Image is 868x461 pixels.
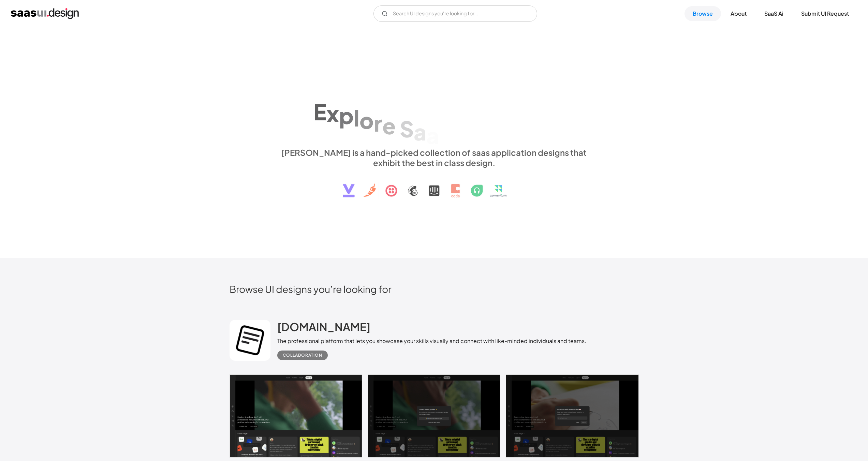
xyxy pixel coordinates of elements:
[11,8,79,19] a: home
[277,147,591,168] div: [PERSON_NAME] is a hand-picked collection of saas application designs that exhibit the best in cl...
[313,98,326,124] div: E
[230,283,639,295] h2: Browse UI designs you’re looking for
[326,100,339,127] div: x
[793,6,857,21] a: Submit UI Request
[331,168,538,203] img: text, icon, saas logo
[373,5,537,22] form: Email Form
[374,110,382,136] div: r
[756,6,792,21] a: SaaS Ai
[277,320,370,337] a: [DOMAIN_NAME]
[414,119,426,145] div: a
[354,105,359,131] div: l
[373,5,537,22] input: Search UI designs you're looking for...
[685,6,721,21] a: Browse
[277,88,591,141] h1: Explore SaaS UI design patterns & interactions.
[722,6,755,21] a: About
[277,320,370,333] h2: [DOMAIN_NAME]
[339,102,354,129] div: p
[277,337,586,345] div: The professional platform that lets you showcase your skills visually and connect with like-minde...
[283,351,322,359] div: Collaboration
[426,122,439,148] div: a
[382,113,396,139] div: e
[400,116,414,142] div: S
[359,107,374,133] div: o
